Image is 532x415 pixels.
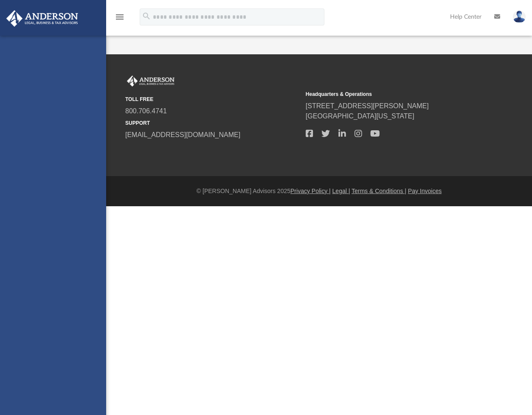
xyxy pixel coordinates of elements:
[352,188,406,194] a: Terms & Conditions |
[106,187,532,196] div: © [PERSON_NAME] Advisors 2025
[125,95,300,103] small: TOLL FREE
[142,11,151,21] i: search
[125,107,167,115] a: 800.706.4741
[513,11,526,23] img: User Pic
[4,10,81,27] img: Anderson Advisors Platinum Portal
[306,112,414,120] a: [GEOGRAPHIC_DATA][US_STATE]
[306,90,480,98] small: Headquarters & Operations
[125,119,300,127] small: SUPPORT
[115,12,125,22] i: menu
[115,16,125,22] a: menu
[306,102,429,109] a: [STREET_ADDRESS][PERSON_NAME]
[125,76,176,87] img: Anderson Advisors Platinum Portal
[290,188,331,194] a: Privacy Policy |
[408,188,442,194] a: Pay Invoices
[332,188,350,194] a: Legal |
[125,131,240,138] a: [EMAIL_ADDRESS][DOMAIN_NAME]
